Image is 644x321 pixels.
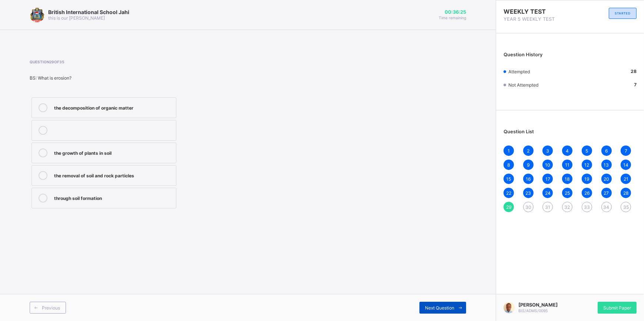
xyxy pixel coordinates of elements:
[526,176,531,182] span: 16
[565,204,570,210] span: 32
[527,162,530,168] span: 9
[623,190,628,196] span: 28
[508,69,530,74] span: Attempted
[604,176,609,182] span: 20
[30,60,277,64] span: Question 29 of 35
[545,176,550,182] span: 17
[584,190,590,196] span: 26
[518,308,548,313] span: BIS/ADMS/0095
[585,148,588,154] span: 5
[527,148,530,154] span: 2
[615,11,631,15] span: STARTED
[30,75,277,81] div: BS: What is erosion?
[54,103,172,111] div: the decomposition of organic matter
[42,305,60,311] span: Previous
[545,162,550,168] span: 10
[508,82,538,88] span: Not Attempted
[634,82,637,87] b: 7
[631,68,637,74] b: 28
[506,204,511,210] span: 29
[565,190,570,196] span: 25
[604,204,610,210] span: 34
[48,15,105,21] span: this is our [PERSON_NAME]
[525,204,531,210] span: 30
[565,176,570,182] span: 18
[504,16,570,22] span: YEAR 5 WEEKLY TEST
[545,190,551,196] span: 24
[425,305,454,311] span: Next Question
[623,204,629,210] span: 35
[584,204,590,210] span: 33
[54,148,172,156] div: the growth of plants in soil
[623,162,628,168] span: 14
[508,148,510,154] span: 1
[603,305,631,311] span: Submit Paper
[566,148,569,154] span: 4
[604,190,609,196] span: 27
[504,129,534,134] span: Question List
[525,190,531,196] span: 23
[565,162,570,168] span: 11
[54,194,172,201] div: through soil formation
[439,9,466,15] span: 00:36:25
[545,204,550,210] span: 31
[504,8,570,15] span: WEEKLY TEST
[546,148,549,154] span: 3
[54,171,172,178] div: the removal of soil and rock particles
[439,16,466,20] span: Time remaining
[605,148,608,154] span: 6
[604,162,609,168] span: 13
[584,162,589,168] span: 12
[624,176,628,182] span: 21
[506,190,511,196] span: 22
[504,52,542,57] span: Question History
[48,9,129,15] span: British International School Jahi
[508,162,510,168] span: 8
[507,176,511,182] span: 15
[584,176,589,182] span: 19
[625,148,627,154] span: 7
[518,302,558,308] span: [PERSON_NAME]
